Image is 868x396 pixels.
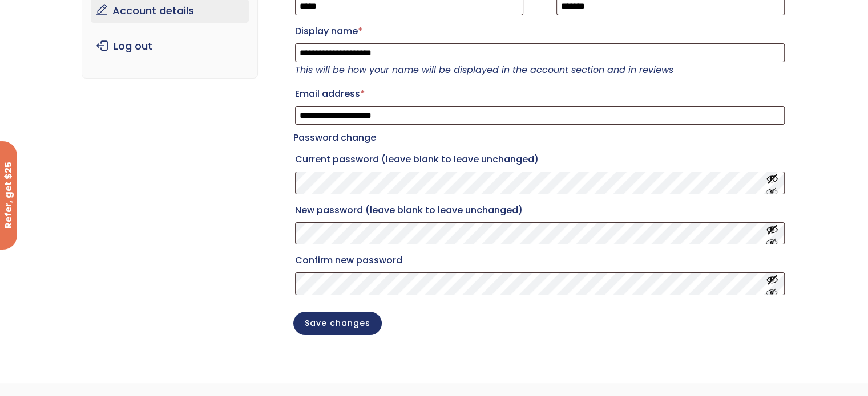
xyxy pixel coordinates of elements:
button: Save changes [293,312,382,335]
button: Show password [766,223,778,244]
label: Confirm new password [295,251,785,270]
label: Display name [295,22,785,40]
button: Show password [766,172,778,193]
label: New password (leave blank to leave unchanged) [295,201,785,219]
label: Current password (leave blank to leave unchanged) [295,150,785,169]
a: Log out [91,34,249,58]
label: Email address [295,85,785,103]
button: Show password [766,273,778,295]
em: This will be how your name will be displayed in the account section and in reviews [295,63,673,76]
legend: Password change [293,130,376,146]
